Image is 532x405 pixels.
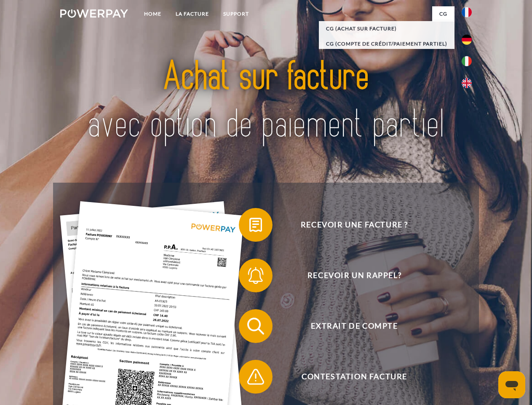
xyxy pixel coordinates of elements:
[251,309,457,343] span: Extrait de compte
[251,360,457,394] span: Contestation Facture
[239,259,458,292] button: Recevoir un rappel?
[168,6,216,22] a: LA FACTURE
[245,316,266,337] img: qb_search.svg
[432,6,454,22] a: CG
[245,366,266,387] img: qb_warning.svg
[245,265,266,286] img: qb_bell.svg
[80,40,452,162] img: title-powerpay_fr.svg
[245,214,266,235] img: qb_bill.svg
[239,360,458,394] button: Contestation Facture
[462,78,472,88] img: en
[462,56,472,66] img: it
[239,309,458,343] button: Extrait de compte
[251,208,457,242] span: Recevoir une facture ?
[462,7,472,17] img: fr
[216,6,256,22] a: Support
[60,9,128,18] img: logo-powerpay-white.svg
[462,35,472,45] img: de
[251,259,457,292] span: Recevoir un rappel?
[137,6,168,22] a: Home
[319,36,454,51] a: CG (Compte de crédit/paiement partiel)
[239,208,458,242] button: Recevoir une facture ?
[498,371,525,398] iframe: Bouton de lancement de la fenêtre de messagerie
[319,21,454,36] a: CG (achat sur facture)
